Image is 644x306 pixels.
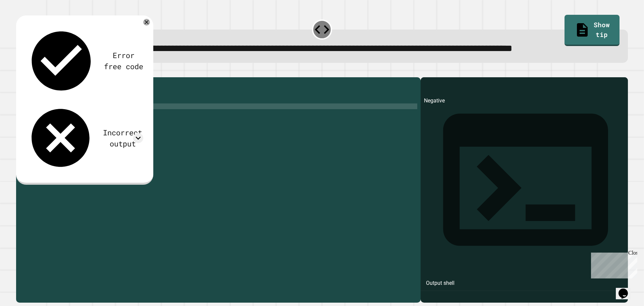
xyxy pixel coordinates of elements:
[104,50,143,72] div: Error free code
[3,3,46,43] div: Chat with us now!Close
[424,97,625,303] div: Negative
[588,250,637,278] iframe: chat widget
[616,279,637,299] iframe: chat widget
[565,15,619,46] a: Show tip
[102,127,143,149] div: Incorrect output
